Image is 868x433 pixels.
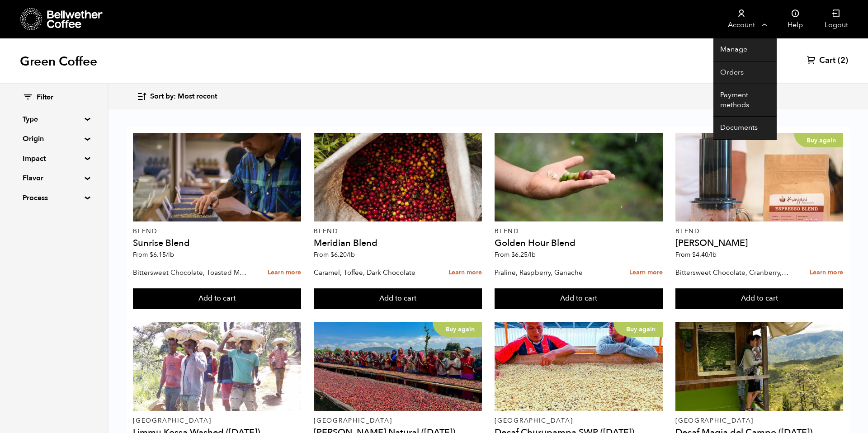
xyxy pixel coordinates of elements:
img: tab_keywords_by_traffic_grey.svg [90,57,97,64]
p: Buy again [613,322,663,337]
a: Cart (2) [807,55,848,66]
h4: Golden Hour Blend [495,239,662,248]
p: Blend [133,228,301,235]
a: Learn more [629,263,663,282]
button: Add to cart [314,288,481,309]
summary: Flavor [23,173,85,184]
span: From [133,250,174,259]
p: [GEOGRAPHIC_DATA] [133,418,301,424]
a: Buy again [314,322,481,411]
bdi: 6.25 [511,250,536,259]
p: [GEOGRAPHIC_DATA] [314,418,481,424]
p: Bittersweet Chocolate, Cranberry, Toasted Walnut [675,266,789,279]
summary: Type [23,114,85,125]
div: Domain Overview [34,58,81,64]
span: Filter [37,93,53,103]
img: website_grey.svg [14,24,22,31]
button: Add to cart [133,288,301,309]
img: logo_orange.svg [14,14,22,22]
bdi: 6.15 [150,250,174,259]
a: Documents [713,117,777,140]
span: From [495,250,536,259]
a: Payment methods [713,84,777,117]
span: From [314,250,355,259]
a: Learn more [268,263,301,282]
a: Learn more [448,263,482,282]
p: [GEOGRAPHIC_DATA] [495,418,662,424]
img: tab_domain_overview_orange.svg [24,57,32,64]
span: /lb [347,250,355,259]
span: /lb [708,250,717,259]
a: Buy again [675,133,843,221]
bdi: 4.40 [692,250,717,259]
span: $ [692,250,696,259]
span: From [675,250,717,259]
bdi: 6.20 [330,250,355,259]
p: Praline, Raspberry, Ganache [495,266,609,279]
p: Blend [495,228,662,235]
summary: Impact [23,153,85,164]
span: (2) [838,55,848,66]
div: Keywords by Traffic [100,58,152,64]
p: Blend [314,228,481,235]
summary: Origin [23,133,85,144]
button: Add to cart [495,288,662,309]
div: Domain: [DOMAIN_NAME] [24,24,99,31]
span: Sort by: Most recent [150,92,217,102]
p: Bittersweet Chocolate, Toasted Marshmallow, Candied Orange, Praline [133,266,247,279]
h4: Sunrise Blend [133,239,301,248]
a: Orders [713,61,777,85]
p: [GEOGRAPHIC_DATA] [675,418,843,424]
div: v 4.0.25 [25,14,44,22]
span: /lb [166,250,174,259]
a: Learn more [810,263,843,282]
p: Blend [675,228,843,235]
span: $ [511,250,515,259]
p: Buy again [433,322,482,337]
a: Manage [713,38,777,61]
span: $ [330,250,334,259]
span: /lb [528,250,536,259]
button: Sort by: Most recent [137,86,217,107]
summary: Process [23,193,85,203]
span: $ [150,250,153,259]
h1: Green Coffee [20,53,97,70]
p: Buy again [794,133,843,147]
span: Cart [819,55,835,66]
h4: [PERSON_NAME] [675,239,843,248]
h4: Meridian Blend [314,239,481,248]
a: Buy again [495,322,662,411]
button: Add to cart [675,288,843,309]
p: Caramel, Toffee, Dark Chocolate [314,266,428,279]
